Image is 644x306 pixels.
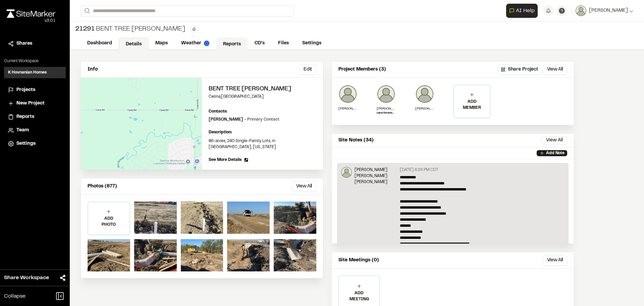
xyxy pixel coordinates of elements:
span: 21291 [75,24,95,34]
span: Share Workspace [4,274,49,282]
a: Reports [216,38,248,50]
button: View All [543,255,567,266]
p: Current Workspace [4,58,66,64]
a: Settings [296,37,328,50]
a: Team [8,127,62,134]
img: precipai.png [204,41,209,46]
button: Edit Tags [190,26,198,33]
p: [PERSON_NAME] [377,106,395,111]
span: Shares [16,40,32,47]
a: New Project [8,100,62,107]
span: - Primary Contact [244,118,279,121]
button: View All [542,136,567,144]
img: fernando ceballos [338,85,357,103]
button: View All [543,64,567,75]
div: Bent Tree [PERSON_NAME] [75,24,185,34]
span: [PERSON_NAME] [589,7,628,14]
h3: K Hovnanian Homes [8,70,47,76]
span: New Project [16,100,45,107]
span: See More Details [209,157,241,163]
p: Site Meetings (0) [338,257,379,264]
p: Project Members (3) [338,66,386,73]
p: [PERSON_NAME] [338,106,357,111]
span: Settings [16,140,36,147]
button: Open AI Assistant [506,4,538,18]
a: Weather [174,37,216,50]
p: ADD PHOTO [88,216,129,228]
p: Land Development Manager [377,111,395,115]
img: Will Lamb [377,85,395,103]
p: Info [88,66,98,73]
p: ADD MEMBER [454,99,490,111]
img: Miguel Angel Soto Montes [341,167,352,178]
img: User [576,5,586,16]
a: CD's [248,37,271,50]
a: Files [271,37,296,50]
span: Reports [16,113,34,121]
button: Search [80,5,93,16]
p: [PERSON_NAME] [209,117,279,123]
span: Projects [16,86,35,94]
img: Miguel Angel Soto Montes [415,85,434,103]
p: [DATE] 6:26 PM CDT [400,167,438,173]
p: Site Notes (34) [338,137,374,144]
button: Share Project [498,64,541,75]
div: Open AI Assistant [506,4,540,18]
a: Reports [8,113,62,121]
h2: Bent Tree [PERSON_NAME] [209,85,316,94]
a: Shares [8,40,62,47]
button: View All [292,181,316,192]
p: 86-acres, 240 Single-Family Lots, in [GEOGRAPHIC_DATA], [US_STATE] [209,138,316,150]
p: Add Note [546,150,565,156]
p: Contacts: [209,108,227,115]
p: [PERSON_NAME] [PERSON_NAME] [PERSON_NAME] [355,167,397,185]
span: Collapse [4,292,25,300]
p: Description: [209,129,316,135]
span: AI Help [516,7,535,15]
p: [PERSON_NAME] [PERSON_NAME] [PERSON_NAME] [415,106,434,111]
a: Settings [8,140,62,147]
p: Photos (677) [88,183,117,190]
a: Projects [8,86,62,94]
a: Maps [149,37,174,50]
button: Edit [299,64,316,75]
p: ADD MEETING [339,290,379,302]
a: Dashboard [80,37,119,50]
img: rebrand.png [7,9,55,18]
a: Details [119,38,149,50]
p: Celina , [GEOGRAPHIC_DATA] [209,94,316,100]
button: [PERSON_NAME] [576,5,633,16]
div: Oh geez...please don't... [7,18,55,24]
span: Team [16,127,29,134]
